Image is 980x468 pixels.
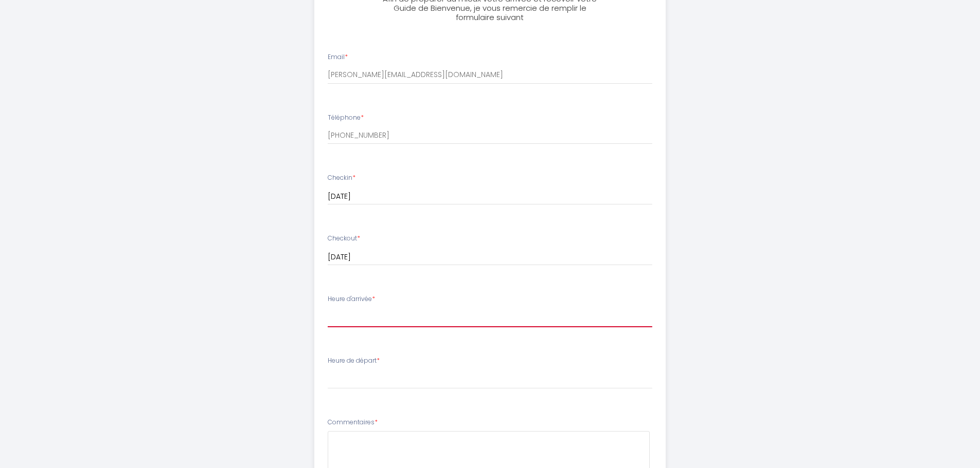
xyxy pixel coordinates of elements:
[328,173,355,183] label: Checkin
[328,356,380,366] label: Heure de départ
[328,418,378,427] label: Commentaires
[328,294,375,304] label: Heure d'arrivée
[328,234,360,244] label: Checkout
[328,113,364,123] label: Téléphone
[328,52,348,62] label: Email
